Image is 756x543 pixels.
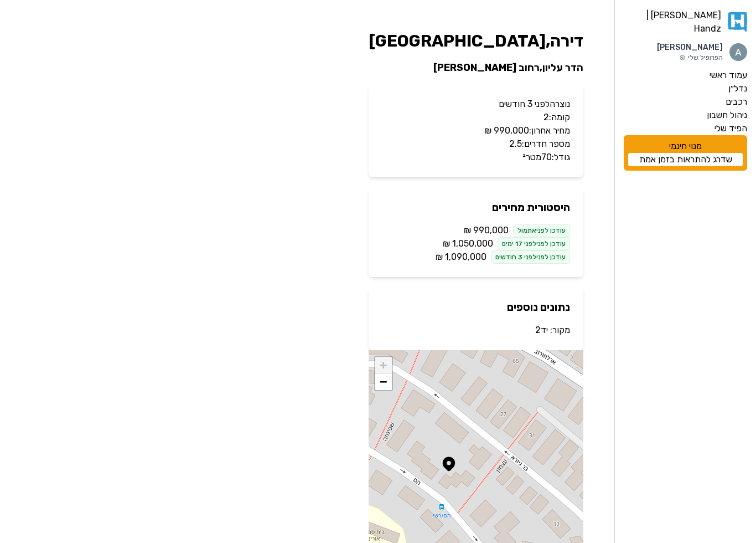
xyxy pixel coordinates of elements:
a: רכבים [624,95,747,109]
a: יד2 [535,325,548,335]
a: הפיד שלי [624,122,747,135]
p: הפרופיל שלי [657,53,723,62]
a: ניהול חשבון [624,109,747,122]
label: ניהול חשבון [707,109,747,122]
div: עודכן לפני אתמול [513,224,570,237]
div: מנוי חינמי [624,135,747,171]
span: ‏1,050,000 ‏₪ [443,237,493,250]
p: מספר חדרים: 2.5 [382,137,570,151]
p: מקור: [382,324,570,337]
label: רכבים [726,95,747,109]
span: ‏1,090,000 ‏₪ [436,250,486,264]
label: עמוד ראשי [710,69,747,82]
a: שדרג להתראות בזמן אמת [628,153,743,166]
label: נדל״ן [728,82,747,95]
a: נדל״ן [624,82,747,95]
label: הפיד שלי [714,122,747,135]
span: + [380,358,387,372]
a: [PERSON_NAME] | Handz [624,9,747,35]
p: מחיר אחרון: ‏990,000 ‏₪ [382,124,570,137]
div: עודכן לפני לפני 17 ימים [498,237,570,250]
a: Zoom out [375,373,392,390]
p: גודל: 70 מטר² [382,151,570,164]
h2: נתונים נוספים [382,299,570,315]
a: עמוד ראשי [624,69,747,82]
p: נוצרה לפני 3 חודשים [382,98,570,111]
img: Marker [441,455,457,472]
p: [PERSON_NAME] [657,42,723,53]
h1: דירה , [GEOGRAPHIC_DATA] [369,31,583,51]
a: Zoom in [375,357,392,373]
h2: הדר עליון , רחוב [PERSON_NAME] [369,60,583,75]
a: תמונת פרופיל[PERSON_NAME]הפרופיל שלי [624,42,747,62]
span: ‏990,000 ‏₪ [464,224,509,237]
div: עודכן לפני לפני 3 חודשים [491,250,570,264]
p: קומה: 2 [382,111,570,124]
h2: היסטורית מחירים [382,199,570,215]
img: תמונת פרופיל [729,43,747,61]
span: − [380,375,387,388]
